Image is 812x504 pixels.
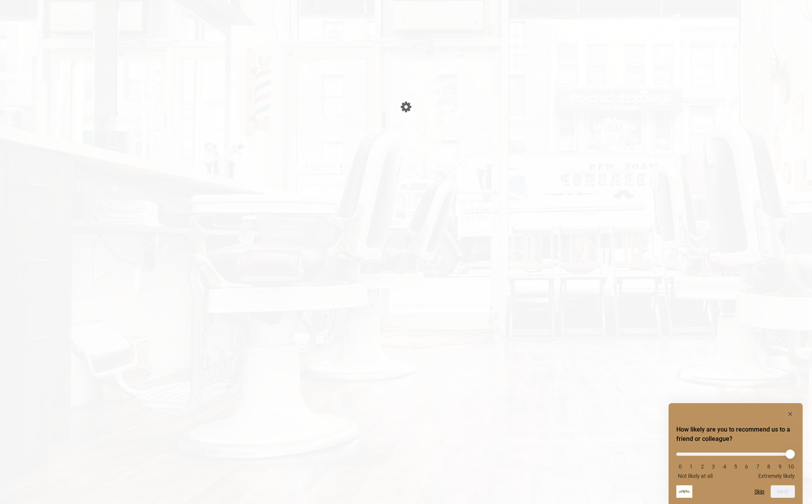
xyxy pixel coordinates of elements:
h2: How likely are you to recommend us to a friend or colleague? Select an option from 0 to 10, with ... [676,425,795,444]
li: 9 [776,463,784,470]
button: Hide survey [785,409,795,419]
li: 8 [765,463,773,470]
li: 2 [699,463,706,470]
span: Not likely at all [678,473,713,479]
li: 4 [721,463,729,470]
li: 0 [676,463,684,470]
button: Skip [754,488,764,495]
li: 5 [732,463,739,470]
li: 7 [754,463,762,470]
span: Extremely likely [758,473,795,479]
div: How likely are you to recommend us to a friend or colleague? Select an option from 0 to 10, with ... [676,409,795,498]
li: 3 [709,463,717,470]
li: 1 [687,463,695,470]
li: 10 [787,463,795,470]
button: Next question [771,485,795,498]
div: How likely are you to recommend us to a friend or colleague? Select an option from 0 to 10, with ... [676,447,795,479]
li: 6 [743,463,750,470]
